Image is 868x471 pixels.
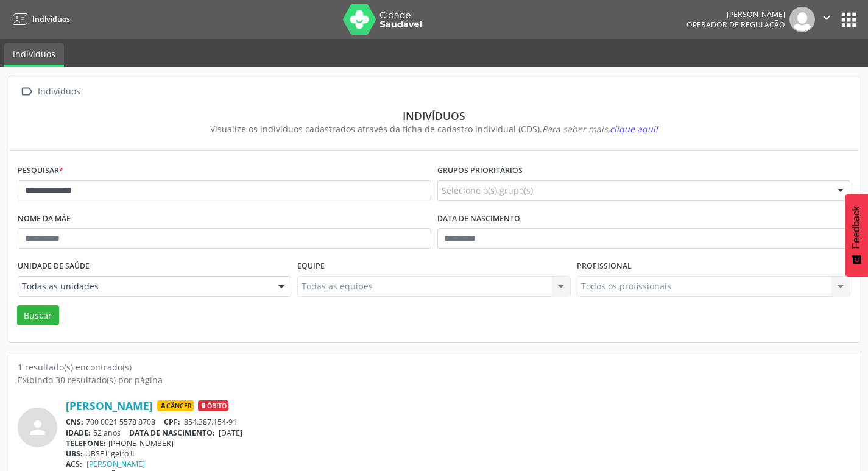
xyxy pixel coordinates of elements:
i:  [820,11,833,24]
span: Câncer [157,400,194,411]
div: Exibindo 30 resultado(s) por página [18,374,850,386]
div: Indivíduos [26,109,842,122]
span: DATA DE NASCIMENTO: [129,428,215,438]
i: Para saber mais, [542,123,658,135]
div: 700 0021 5578 8708 [66,417,850,427]
span: Indivíduos [32,14,70,24]
span: [DATE] [219,428,242,438]
a: Indivíduos [9,9,70,29]
div: 1 resultado(s) encontrado(s) [18,361,850,374]
button:  [815,7,838,32]
div: 52 anos [66,428,850,438]
a: Indivíduos [4,43,64,67]
div: Indivíduos [35,83,82,101]
span: Feedback [851,206,862,249]
a:  Indivíduos [18,83,82,101]
span: IDADE: [66,428,91,438]
label: Profissional [577,257,632,276]
div: [PHONE_NUMBER] [66,438,850,448]
img: img [789,7,815,32]
button: Buscar [17,305,59,326]
span: CPF: [164,417,180,427]
button: apps [838,9,859,30]
span: Selecione o(s) grupo(s) [442,184,533,197]
div: Visualize os indivíduos cadastrados através da ficha de cadastro individual (CDS). [26,122,842,135]
span: clique aqui! [610,123,658,135]
span: Óbito [198,400,228,411]
label: Nome da mãe [18,210,71,228]
label: Pesquisar [18,161,63,180]
label: Data de nascimento [437,210,520,228]
span: TELEFONE: [66,438,106,448]
a: [PERSON_NAME] [86,459,145,469]
label: Unidade de saúde [18,257,90,276]
span: CNS: [66,417,83,427]
span: Todas as unidades [22,280,266,292]
div: [PERSON_NAME] [686,9,785,19]
i:  [18,83,35,101]
label: Grupos prioritários [437,161,523,180]
span: 854.387.154-91 [184,417,237,427]
span: ACS: [66,459,82,469]
button: Feedback - Mostrar pesquisa [845,194,868,277]
div: UBSF Ligeiro II [66,448,850,459]
span: Operador de regulação [686,19,785,30]
i: person [27,417,49,439]
label: Equipe [297,257,325,276]
span: UBS: [66,448,83,459]
a: [PERSON_NAME] [66,399,153,413]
